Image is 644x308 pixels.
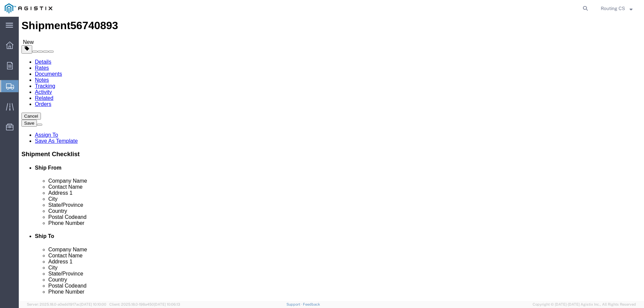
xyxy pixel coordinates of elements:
[154,302,180,306] span: [DATE] 10:06:13
[80,302,106,306] span: [DATE] 10:10:00
[303,302,320,306] a: Feedback
[19,17,644,301] iframe: To enrich screen reader interactions, please activate Accessibility in Grammarly extension settings
[109,302,180,306] span: Client: 2025.18.0-198a450
[5,3,52,13] img: logo
[601,5,625,12] span: Routing CS
[533,302,636,307] span: Copyright © [DATE]-[DATE] Agistix Inc., All Rights Reserved
[600,4,635,12] button: Routing CS
[27,302,106,306] span: Server: 2025.18.0-a0edd1917ac
[286,302,303,306] a: Support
